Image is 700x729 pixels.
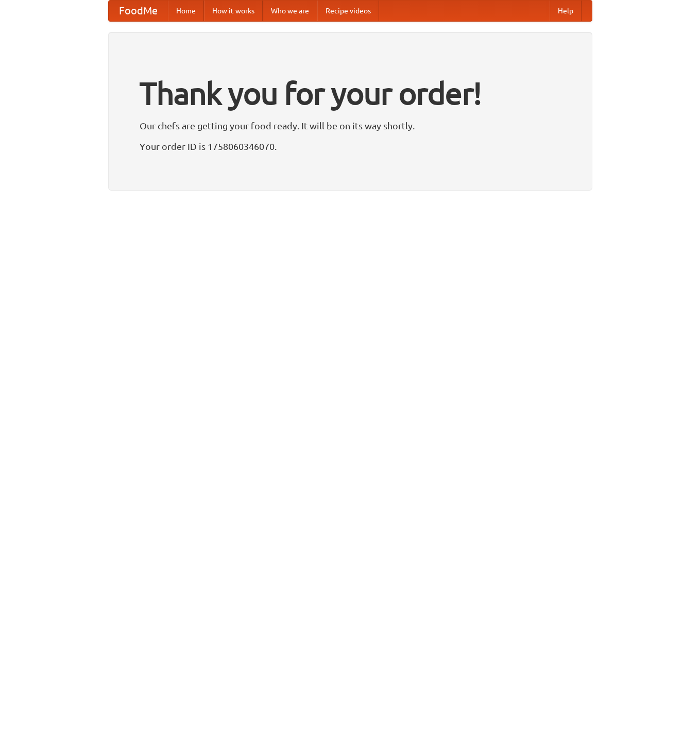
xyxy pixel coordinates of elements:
a: FoodMe [109,1,168,21]
a: Who we are [263,1,317,21]
a: How it works [204,1,263,21]
a: Help [550,1,582,21]
a: Home [168,1,204,21]
a: Recipe videos [317,1,379,21]
p: Your order ID is 1758060346070. [140,139,561,154]
p: Our chefs are getting your food ready. It will be on its way shortly. [140,118,561,133]
h1: Thank you for your order! [140,69,561,118]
